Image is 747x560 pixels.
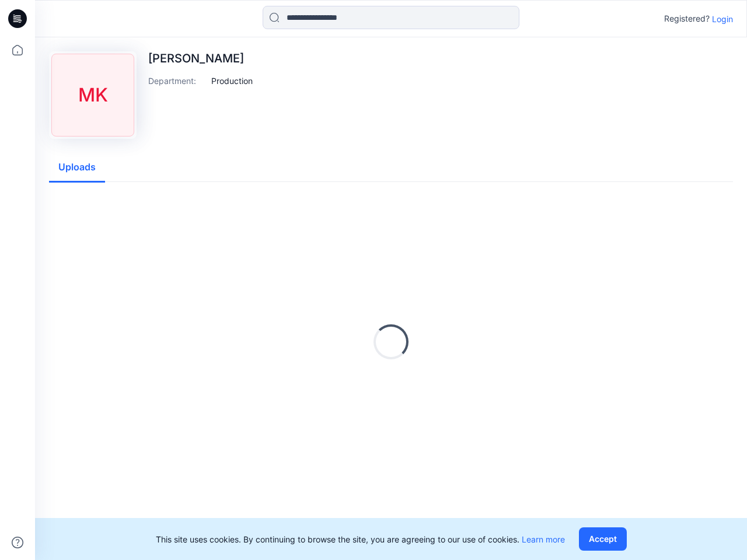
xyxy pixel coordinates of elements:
[51,54,134,136] div: MK
[148,75,207,87] p: Department :
[49,153,105,183] button: Uploads
[522,534,565,544] a: Learn more
[148,51,253,65] p: [PERSON_NAME]
[211,75,253,87] p: Production
[579,527,627,551] button: Accept
[156,533,565,545] p: This site uses cookies. By continuing to browse the site, you are agreeing to our use of cookies.
[664,12,710,26] p: Registered?
[712,13,733,25] p: Login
